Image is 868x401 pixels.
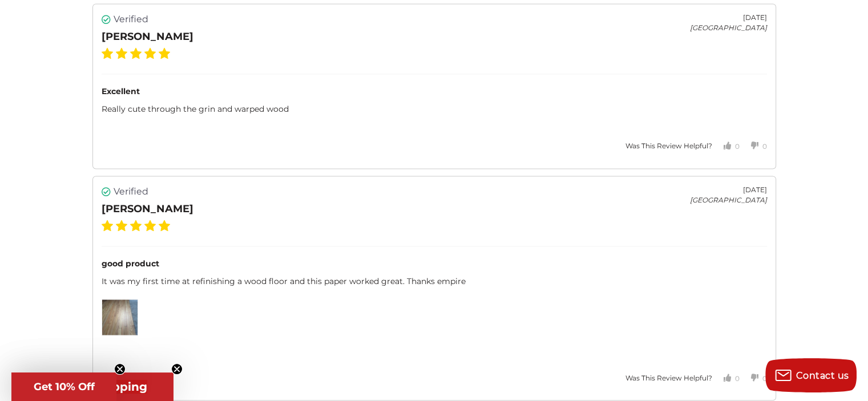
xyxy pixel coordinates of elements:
[116,47,127,59] label: 2 Stars
[690,185,767,195] div: [DATE]
[407,276,466,286] span: Thanks empire
[114,13,148,26] span: Verified
[116,220,127,231] label: 2 Stars
[159,220,170,231] label: 5 Stars
[712,132,740,160] button: Votes Up
[171,363,183,375] button: Close teaser
[625,372,712,383] div: Was This Review Helpful?
[765,358,857,392] button: Contact us
[102,187,111,196] i: Verified user
[102,258,767,270] div: good product
[34,380,95,393] span: Get 10% Off
[796,370,849,381] span: Contact us
[11,372,173,401] div: Get Free ShippingClose teaser
[690,23,767,33] div: [GEOGRAPHIC_DATA]
[144,220,156,231] label: 4 Stars
[144,47,156,59] label: 4 Stars
[735,142,740,151] span: 0
[740,132,767,160] button: Votes Down
[735,374,740,382] span: 0
[102,15,111,24] i: Verified user
[762,142,767,151] span: 0
[114,185,148,199] span: Verified
[130,220,142,231] label: 3 Stars
[114,363,126,375] button: Close teaser
[740,364,767,391] button: Votes Down
[102,47,113,59] label: 1 Star
[102,201,193,217] div: [PERSON_NAME]
[130,47,142,59] label: 3 Stars
[712,364,740,391] button: Votes Up
[690,13,767,23] div: [DATE]
[102,276,407,286] span: It was my first time at refinishing a wood floor and this paper worked great.
[625,141,712,151] div: Was This Review Helpful?
[102,86,767,98] div: Excellent
[762,374,767,382] span: 0
[159,47,170,59] label: 5 Stars
[102,104,289,114] span: Really cute through the grin and warped wood
[102,220,113,231] label: 1 Star
[102,299,138,335] img: Review Image
[11,372,116,401] div: Get 10% OffClose teaser
[102,29,193,44] div: [PERSON_NAME]
[690,195,767,205] div: [GEOGRAPHIC_DATA]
